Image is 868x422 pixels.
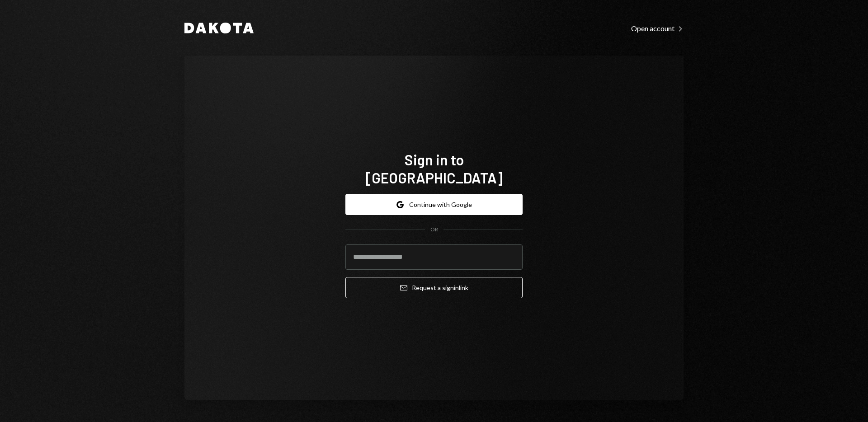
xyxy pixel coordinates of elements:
h1: Sign in to [GEOGRAPHIC_DATA] [345,150,523,187]
div: OR [430,226,438,234]
div: Open account [631,24,684,33]
button: Request a signinlink [345,277,523,298]
button: Continue with Google [345,194,523,215]
a: Open account [631,23,684,33]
